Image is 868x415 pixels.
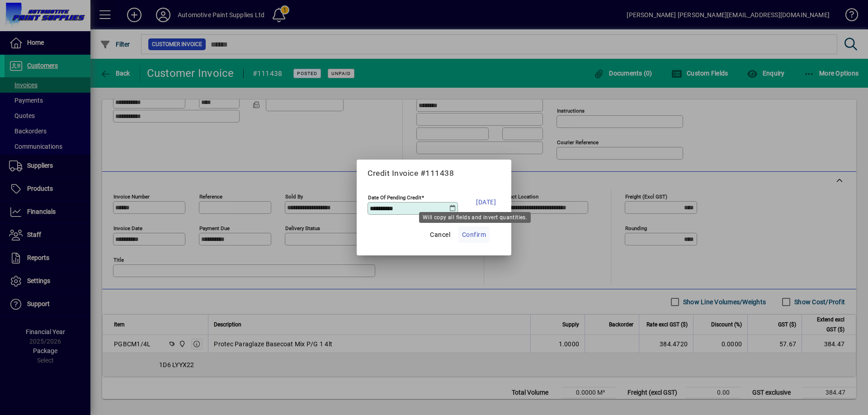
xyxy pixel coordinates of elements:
[426,226,455,243] button: Cancel
[419,212,531,223] div: Will copy all fields and invert quantities.
[430,229,450,240] span: Cancel
[458,226,490,243] button: Confirm
[476,197,496,207] span: [DATE]
[462,229,486,240] span: Confirm
[472,191,500,213] button: [DATE]
[368,194,421,201] mat-label: Date Of Pending Credit
[368,169,500,178] h5: Credit Invoice #111438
